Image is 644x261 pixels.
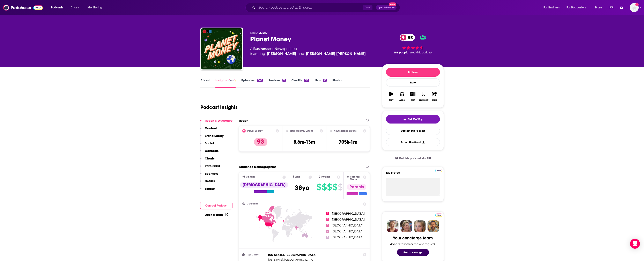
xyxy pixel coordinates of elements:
span: Ctrl K [363,5,372,10]
img: Jon Profile [427,220,439,232]
img: Podchaser Pro [435,169,442,172]
button: Export One-Sheet [386,138,440,146]
a: Pro website [435,168,442,172]
span: $ [322,184,327,190]
h3: 8.6m-13m [294,139,315,145]
button: Charts [200,156,215,164]
div: Parents [347,184,366,190]
button: Bookmark [418,89,429,104]
input: Search podcasts, credits, & more... [257,4,363,11]
button: Similar [200,187,215,194]
img: tell me why sparkle [403,118,407,121]
button: Reach & Audience [200,119,232,126]
button: Contacts [200,149,219,156]
p: Similar [205,187,215,191]
button: Brand Safety [200,134,224,141]
span: 4 [326,230,329,233]
a: Pro website [435,213,442,217]
span: [GEOGRAPHIC_DATA] [332,230,363,233]
span: 3 [326,224,329,227]
button: Send a message [397,249,429,256]
button: open menu [564,4,592,11]
p: Charts [205,156,215,160]
span: [GEOGRAPHIC_DATA] [332,212,365,215]
span: $ [327,184,332,190]
a: Sarah Aida Gonzalez [306,51,366,56]
span: 5 [326,236,329,239]
div: 93 183 peoplerated this podcast [382,31,444,57]
p: Sponsors [205,172,218,176]
span: For Podcasters [567,5,586,10]
button: tell me why sparkleTell Me Why [386,115,440,124]
img: Podchaser Pro [435,214,442,217]
a: Get this podcast via API [392,153,434,163]
p: Details [205,179,215,183]
span: [GEOGRAPHIC_DATA] [332,218,365,221]
div: 1140 [257,79,262,82]
img: Planet Money [201,28,242,69]
img: Barbara Profile [400,220,412,232]
span: Monitoring [88,5,102,10]
a: Business [253,47,268,51]
span: NPR [250,31,258,35]
a: Show notifications dropdown [618,4,625,11]
span: $ [338,184,342,190]
a: Charts [68,4,82,11]
span: New [389,2,396,6]
div: 95 [323,79,327,82]
h2: Total Monthly Listens [290,129,313,132]
div: Share [432,99,437,101]
p: Contacts [205,149,219,153]
button: Show profile menu [630,3,639,12]
div: Bookmark [419,99,428,101]
div: Play [389,99,393,101]
a: Similar [332,78,342,88]
p: Reach & Audience [205,119,232,122]
img: User Profile [630,3,639,12]
span: [GEOGRAPHIC_DATA] [332,236,363,239]
button: Open AdvancedNew [376,5,397,10]
p: Content [205,126,217,130]
span: 2 [326,218,329,221]
span: [GEOGRAPHIC_DATA] [332,224,363,227]
span: Charts [71,5,80,10]
div: Ask a question or make a request. [390,242,436,246]
span: [US_STATE], [GEOGRAPHIC_DATA] [268,253,317,256]
span: $ [316,184,321,190]
span: and [268,47,275,51]
span: 93 [404,34,415,41]
span: 1 [326,212,329,215]
a: Lists95 [315,78,327,88]
div: Open Intercom Messenger [630,239,640,249]
p: Social [205,141,214,145]
div: [DEMOGRAPHIC_DATA] [240,182,288,188]
a: Reviews51 [268,78,286,88]
a: NPR [260,31,268,35]
span: Logged in as xan.giglio [630,3,639,12]
div: Apps [399,99,405,101]
button: Content [200,126,217,134]
button: open menu [541,4,565,11]
div: A podcast [250,46,366,56]
span: For Business [543,5,560,10]
span: 38 yo [295,184,309,192]
span: Get this podcast via API [399,157,431,160]
button: Share [429,89,440,104]
div: List [411,99,415,101]
button: open menu [85,4,108,11]
a: Episodes1140 [241,78,262,88]
svg: Add a profile image [635,3,639,6]
p: Brand Safety [205,134,224,138]
a: News [275,47,284,51]
button: Rate Card [200,164,220,172]
span: Countries [247,202,258,205]
span: , [268,253,317,257]
button: Apps [397,89,407,104]
a: Show notifications dropdown [608,4,615,11]
p: 93 [254,138,267,146]
div: Your concierge team [393,236,433,241]
img: Sydney Profile [387,220,399,232]
img: Podchaser - Follow, Share and Rate Podcasts [3,4,43,12]
h3: 705k-1m [339,139,357,145]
